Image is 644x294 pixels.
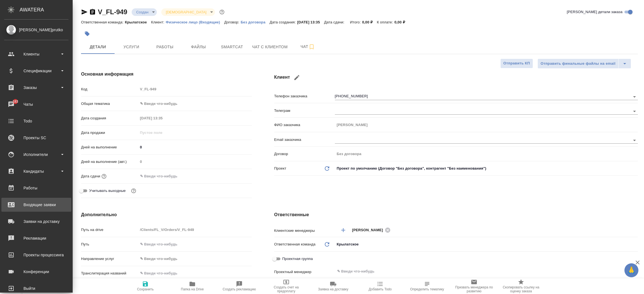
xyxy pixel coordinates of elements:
a: Проекты процессинга [1,248,71,262]
p: Направление услуг [81,256,138,262]
button: 🙏 [624,263,638,277]
span: Создать рекламацию [223,287,256,291]
div: Спецификации [4,67,68,75]
div: Todo [4,117,68,125]
p: К оплате: [377,20,394,24]
div: ✎ Введи что-нибудь [140,101,245,107]
p: ФИО заказчика [274,122,335,128]
p: Клиентские менеджеры [274,228,335,233]
div: AWATERA [20,4,73,15]
div: Рекламации [4,234,68,242]
div: Создан [161,8,215,16]
div: Исполнители [4,150,68,159]
button: Создать рекламацию [216,278,263,294]
input: Пустое поле [138,226,252,234]
svg: Подписаться [308,44,315,50]
button: Скопировать ссылку [89,9,96,15]
button: Если добавить услуги и заполнить их объемом, то дата рассчитается автоматически [100,173,108,180]
div: split button [538,59,631,69]
input: ✎ Введи что-нибудь [138,172,187,180]
div: ✎ Введи что-нибудь [138,254,252,264]
p: Email заказчика [274,137,335,143]
input: Пустое поле [138,158,252,166]
h4: Ответственные [274,211,638,218]
p: Договор: [224,20,241,24]
span: Файлы [185,44,212,50]
p: Договор [274,151,335,157]
p: Общая тематика [81,101,138,107]
div: Кандидаты [4,167,68,175]
button: Добавить менеджера [337,223,350,237]
p: Крылатское [125,20,151,24]
p: Дата создания [81,115,138,121]
a: Конференции [1,265,71,279]
p: Дата продажи [81,130,138,136]
span: Услуги [118,44,145,50]
p: Итого: [350,20,362,24]
button: Определить тематику [404,278,451,294]
div: Крылатское [335,240,638,249]
button: Open [631,136,638,144]
span: Определить тематику [410,287,444,291]
p: Проект [274,166,287,171]
div: Клиенты [4,50,68,58]
div: Входящие заявки [4,201,68,209]
p: Путь [81,242,138,247]
span: Добавить Todo [369,287,392,291]
button: Скопировать ссылку для ЯМессенджера [81,9,88,15]
span: Работы [151,44,178,50]
button: Отправить КП [500,59,533,68]
span: Сохранить [137,287,154,291]
p: Клиент: [151,20,165,24]
input: Пустое поле [138,114,187,122]
p: [DATE] 13:35 [297,20,324,24]
p: Ответственная команда [274,242,316,247]
input: Пустое поле [138,85,252,93]
p: Телефон заказчика [274,93,335,99]
button: Призвать менеджера по развитию [451,278,498,294]
p: Телеграм [274,108,335,114]
p: Ответственная команда: [81,20,125,24]
p: Транслитерация названий [81,271,138,276]
div: Работы [4,184,68,192]
button: Заявка на доставку [310,278,357,294]
div: Создан [132,8,157,16]
h4: Основная информация [81,71,252,78]
a: Заявки на доставку [1,215,71,228]
span: Создать счет на предоплату [266,285,306,293]
a: Входящие заявки [1,198,71,212]
button: Создан [134,10,150,15]
span: Призвать менеджера по развитию [454,285,494,293]
p: Дней на выполнение (авт.) [81,159,138,165]
button: Open [631,107,638,115]
span: Отправить финальные файлы на email [541,61,615,67]
input: ✎ Введи что-нибудь [138,269,252,277]
button: Open [635,230,636,231]
div: Чаты [4,100,68,109]
span: 183 [9,99,22,104]
p: Код [81,86,138,92]
p: Путь на drive [81,227,138,233]
a: Проекты SC [1,131,71,145]
div: Выйти [4,284,68,293]
p: 0,00 ₽ [394,20,409,24]
button: Сохранить [122,278,169,294]
button: [DEMOGRAPHIC_DATA] [164,10,208,15]
span: Чат [294,43,321,50]
span: Отправить КП [503,60,530,67]
span: Папка на Drive [181,287,204,291]
input: Пустое поле [335,121,638,129]
input: ✎ Введи что-нибудь [138,240,252,248]
button: Добавить Todo [357,278,404,294]
button: Отправить финальные файлы на email [538,59,619,69]
a: Todo [1,114,71,128]
a: 183Чаты [1,97,71,111]
button: Выбери, если сб и вс нужно считать рабочими днями для выполнения заказа. [130,187,137,194]
div: Заявки на доставку [4,217,68,226]
button: Доп статусы указывают на важность/срочность заказа [218,8,226,16]
button: Скопировать ссылку на оценку заказа [498,278,544,294]
span: Детали [84,44,111,50]
input: ✎ Введи что-нибудь [337,268,617,275]
input: ✎ Введи что-нибудь [138,143,252,151]
p: Дней на выполнение [81,144,138,150]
